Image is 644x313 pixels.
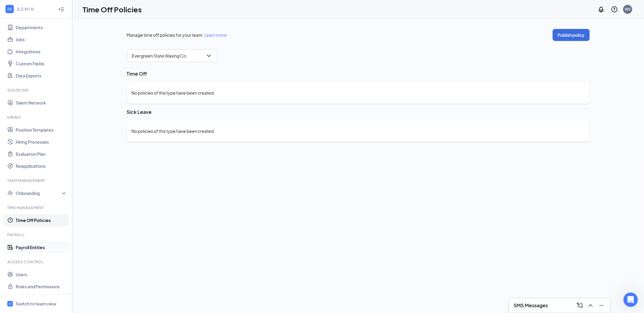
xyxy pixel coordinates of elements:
[598,302,605,309] svg: Minimize
[16,136,67,148] a: Hiring Processes
[7,178,66,183] div: Team Management
[16,97,67,109] a: Talent Network
[16,214,67,226] a: Time Off Policies
[16,268,67,280] a: Users
[587,302,594,309] svg: ChevronUp
[598,6,605,13] svg: Notifications
[16,21,67,33] a: Departments
[132,90,214,96] div: No policies of this type have been created
[16,45,67,58] a: Integrations
[16,280,67,293] a: Roles and Permissions
[127,109,590,115] h3: Sick Leave
[205,32,227,38] a: Learn more
[514,302,548,309] h3: SMS Messages
[17,6,53,12] div: ADMIN
[127,32,227,38] div: Manage time off policies for your team.
[7,259,66,264] div: Access control
[576,302,583,309] svg: ComposeMessage
[16,301,56,307] div: Switch to team view
[16,160,67,172] a: Reapplications
[553,29,590,41] button: Publish policy
[574,301,584,310] button: ComposeMessage
[7,190,13,196] svg: UserCheck
[8,302,12,306] svg: WorkstreamLogo
[16,190,62,196] div: Onboarding
[132,128,214,134] div: No policies of this type have been created
[16,70,67,82] a: Data Exports
[16,148,67,160] a: Evaluation Plan
[16,33,67,45] a: Jobs
[611,6,618,13] svg: QuestionInfo
[7,6,13,12] svg: WorkstreamLogo
[624,293,638,307] iframe: Intercom live chat
[7,205,66,210] div: Time Management
[127,70,590,77] h3: Time Off
[16,124,67,136] a: Position Templates
[7,88,66,93] div: Sourcing
[58,6,64,12] svg: Collapse
[16,241,67,253] a: Payroll Entities
[83,4,142,14] h1: Time Off Policies
[585,301,595,310] button: ChevronUp
[132,51,187,60] span: Evergreen State Waxing Co.
[596,301,606,310] button: Minimize
[625,7,631,12] div: WS
[16,58,67,70] a: Custom Fields
[7,115,66,120] div: Hiring
[7,232,66,237] div: Payroll
[132,51,212,60] span: Evergreen State Waxing Co.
